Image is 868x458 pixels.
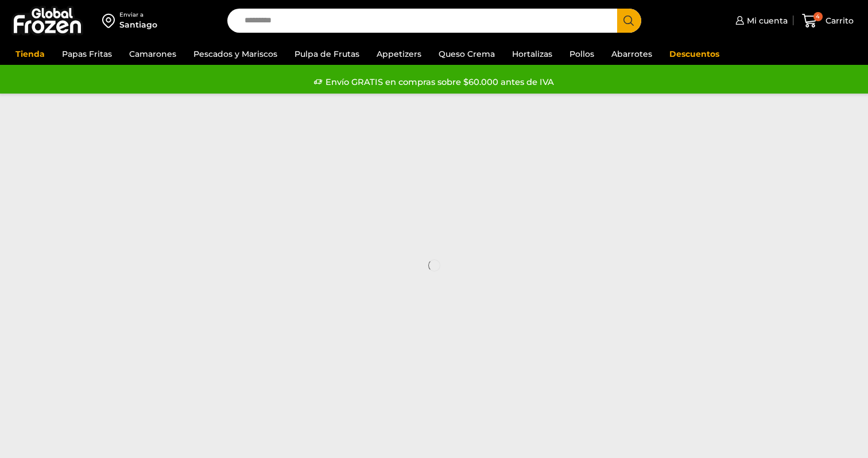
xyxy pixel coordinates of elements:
div: Santiago [119,19,157,30]
span: 4 [813,12,823,21]
a: Appetizers [371,43,427,65]
a: Camarones [123,43,182,65]
span: Carrito [823,15,854,26]
a: Mi cuenta [733,9,788,32]
a: Queso Crema [433,43,501,65]
div: Enviar a [119,11,157,19]
a: Abarrotes [606,43,658,65]
a: Pollos [564,43,600,65]
a: Papas Fritas [56,43,118,65]
a: Descuentos [664,43,725,65]
button: Search button [617,9,641,33]
a: Hortalizas [506,43,558,65]
a: 4 Carrito [799,7,857,34]
img: address-field-icon.svg [102,11,119,30]
a: Pulpa de Frutas [289,43,365,65]
a: Pescados y Mariscos [188,43,283,65]
span: Mi cuenta [744,15,788,26]
a: Tienda [10,43,51,65]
